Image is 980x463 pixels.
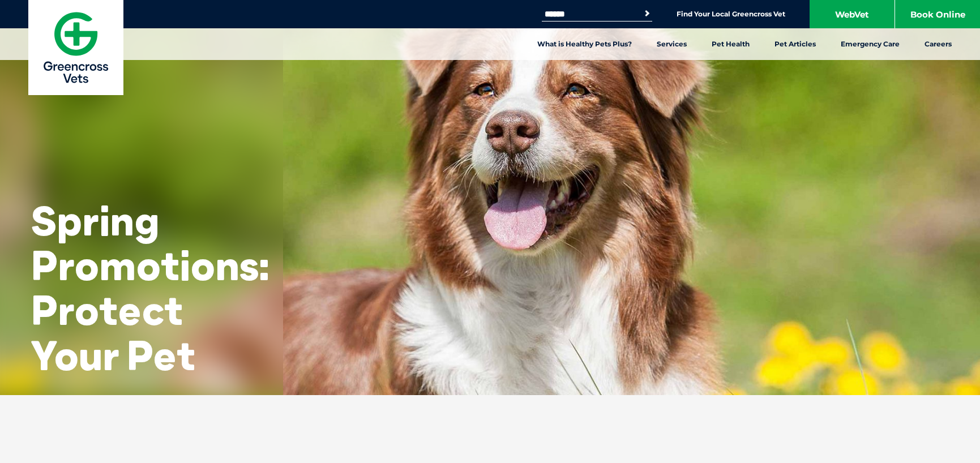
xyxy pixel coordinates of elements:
[828,28,912,60] a: Emergency Care
[699,28,762,60] a: Pet Health
[762,28,828,60] a: Pet Articles
[31,198,269,378] h2: Spring Promotions: Protect Your Pet
[677,10,785,19] a: Find Your Local Greencross Vet
[912,28,964,60] a: Careers
[525,28,644,60] a: What is Healthy Pets Plus?
[641,8,653,19] button: Search
[644,28,699,60] a: Services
